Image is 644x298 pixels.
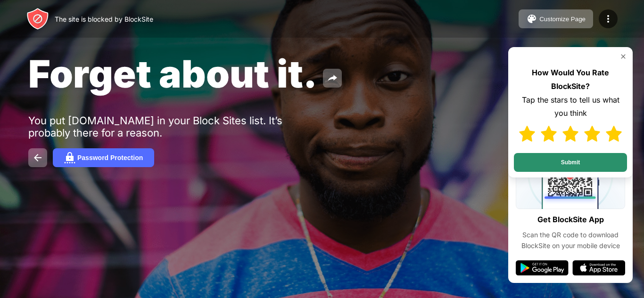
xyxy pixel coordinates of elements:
[514,153,627,172] button: Submit
[53,148,154,167] button: Password Protection
[514,66,627,93] div: How Would You Rate BlockSite?
[516,260,569,275] img: google-play.svg
[562,126,578,142] img: star-full.svg
[26,8,49,30] img: header-logo.svg
[526,13,537,24] img: pallet.svg
[572,260,625,275] img: app-store.svg
[28,114,320,139] div: You put [DOMAIN_NAME] in your Block Sites list. It’s probably there for a reason.
[584,126,600,142] img: star-full.svg
[606,126,622,142] img: star-full.svg
[514,93,627,121] div: Tap the stars to tell us what you think
[539,16,586,23] div: Customize Page
[64,152,75,163] img: password.svg
[32,152,43,163] img: back.svg
[541,126,557,142] img: star-full.svg
[516,230,625,251] div: Scan the QR code to download BlockSite on your mobile device
[28,51,317,97] span: Forget about it.
[77,154,143,161] div: Password Protection
[55,15,153,23] div: The site is blocked by BlockSite
[327,72,338,84] img: share.svg
[619,53,627,60] img: rate-us-close.svg
[519,126,535,142] img: star-full.svg
[519,9,593,28] button: Customize Page
[537,213,604,226] div: Get BlockSite App
[603,13,614,24] img: menu-icon.svg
